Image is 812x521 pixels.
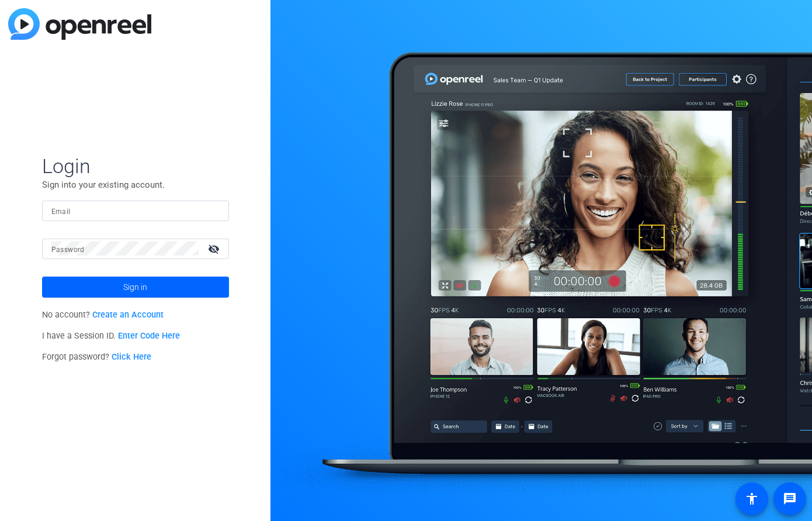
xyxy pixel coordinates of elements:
span: Forgot password? [42,352,152,362]
span: No account? [42,310,164,320]
span: Sign in [123,272,147,302]
mat-label: Password [51,246,85,254]
mat-icon: message [783,492,797,506]
button: Sign in [42,277,229,298]
a: Click Here [112,352,151,362]
img: blue-gradient.svg [8,8,151,40]
mat-label: Email [51,208,71,216]
span: I have a Session ID. [42,331,181,341]
input: Enter Email Address [51,203,220,218]
p: Sign into your existing account. [42,178,229,191]
a: Enter Code Here [118,331,180,341]
span: Login [42,154,229,178]
a: Create an Account [92,310,164,320]
mat-icon: visibility_off [201,240,229,257]
mat-icon: accessibility [745,492,759,506]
